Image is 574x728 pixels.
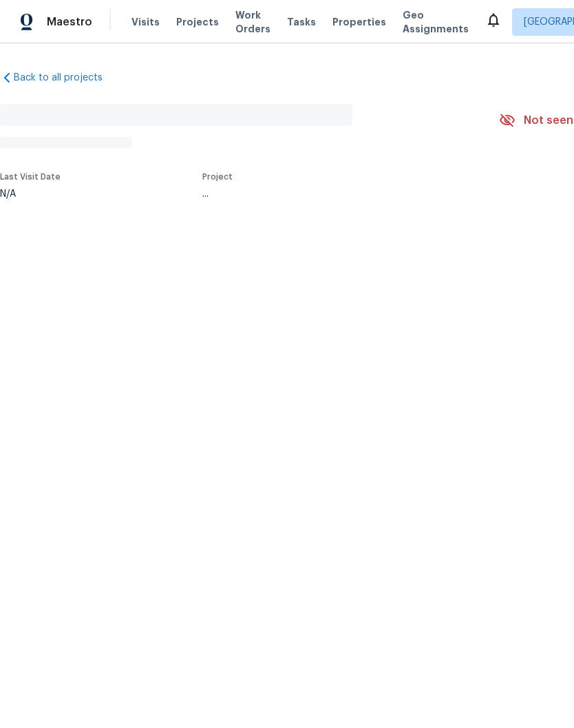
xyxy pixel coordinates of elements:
[287,17,316,27] span: Tasks
[131,15,160,29] span: Visits
[332,15,386,29] span: Properties
[202,189,467,199] div: ...
[176,15,219,29] span: Projects
[47,15,92,29] span: Maestro
[235,8,270,36] span: Work Orders
[403,8,469,36] span: Geo Assignments
[202,173,233,181] span: Project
